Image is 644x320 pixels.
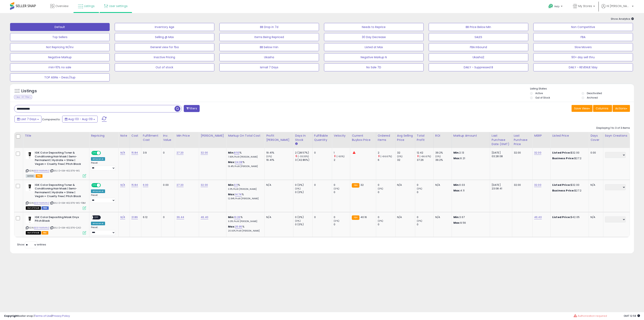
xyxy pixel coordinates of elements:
[14,95,32,99] div: Clear All Filters
[533,43,633,51] button: Slow Movers
[514,151,529,155] div: 32.00
[613,105,630,112] button: Actions
[324,33,424,41] button: 30 Day Decrease
[228,151,234,155] b: Min:
[397,183,412,187] div: N/A
[453,157,487,160] p: 6.21
[68,117,93,121] span: Aug-03 - Aug-09
[601,4,634,13] a: Hi [PERSON_NAME]
[131,151,138,155] a: 15.84
[35,215,84,224] b: IGK Color Depositing Mask Onyx Pitch Black
[334,215,350,219] div: 0
[429,63,528,71] button: DAILY - Suppressed B
[10,33,110,41] button: Top Sellers
[26,215,86,234] div: ASIN:
[397,151,415,155] div: 32
[10,23,110,31] button: Default
[91,226,115,235] div: Preset:
[514,183,529,187] div: 32.00
[552,157,586,160] div: $27.2
[380,155,392,158] small: (-66.67%)
[593,105,612,112] button: Columns
[100,183,107,187] span: OFF
[228,215,261,223] div: %
[295,219,301,222] small: (0%)
[228,183,234,187] b: Min:
[91,157,105,161] div: Amazon AI
[115,23,214,31] button: Inventory Age
[417,223,433,226] div: 0
[492,183,509,190] div: [DATE] 23:08:41
[417,134,432,142] div: Total Profit
[201,151,208,155] a: 32.00
[10,43,110,51] button: Not Repricing W/Inv
[184,105,199,112] button: Filters
[10,53,110,61] button: Negative Markup
[234,215,240,219] a: 10.26
[596,126,630,130] div: Displaying 1 to 3 of 3 items
[435,215,449,219] div: N/A
[453,221,487,225] p: 9.56
[514,134,531,146] div: Last Purchase Price
[429,43,528,51] button: FBA Inbound
[266,158,293,162] div: 19.41%
[552,183,571,187] b: Listed Price:
[55,4,68,8] span: Overview
[115,63,214,71] button: Out of stock
[352,215,359,220] small: FBA
[266,134,292,142] div: Profit [PERSON_NAME]
[607,4,631,8] span: Hi [PERSON_NAME]
[176,183,184,187] a: 27.20
[295,223,312,226] div: 0 (0%)
[41,206,49,210] span: FBM
[266,155,272,158] small: (0%)
[324,63,424,71] button: No Sale 7D
[453,156,460,160] strong: Max:
[228,225,261,232] div: %
[590,134,601,142] div: Days Cover
[201,183,208,187] a: 32.00
[131,215,138,219] a: 21.89
[587,91,602,95] label: Deactivated
[552,151,571,155] b: Listed Price:
[378,219,383,222] small: (0%)
[435,183,449,187] div: N/A
[533,33,633,41] button: FBA
[50,169,80,172] span: | SKU: D-IGK-402376-WS
[120,215,125,219] a: N/A
[324,23,424,31] button: Needs to Reprice
[163,183,172,187] div: 0.00
[50,201,86,205] span: | SKU: D-IGK-402376-WS-FBM
[435,134,450,138] div: ROI
[228,220,261,223] p: 9.31% Profit [PERSON_NAME]
[397,134,413,142] div: Avg Selling Price
[417,183,433,187] div: 0
[91,222,105,225] div: Amazon AI
[314,183,329,187] div: 0
[534,134,549,138] div: MSRP
[378,151,395,155] div: 2
[314,151,329,155] div: 0
[100,151,107,155] span: OFF
[219,53,319,61] button: Ukasha
[552,151,586,155] div: $32.00
[314,215,329,219] div: 0
[378,183,395,187] div: 0
[324,53,424,61] button: Negative Markup N
[143,183,149,187] a: 6.00
[143,151,158,155] div: 3.9
[10,63,110,71] button: min>10% no sale
[163,151,172,155] div: 0
[228,188,261,191] p: 0.11% Profit [PERSON_NAME]
[228,193,261,200] div: %
[266,151,293,155] div: 19.41%
[453,134,488,138] div: Markup Amount
[228,192,235,196] b: Max:
[324,43,424,51] button: Listed at Max
[228,230,261,232] p: 20.60% Profit [PERSON_NAME]
[17,243,46,246] span: Show: entries
[552,189,586,192] div: $27.2
[435,158,452,162] div: 39.2%
[266,215,290,219] div: N/A
[163,215,172,219] div: 0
